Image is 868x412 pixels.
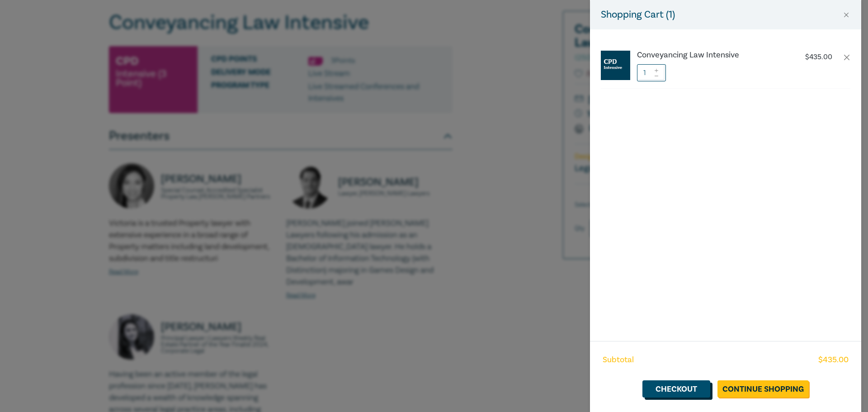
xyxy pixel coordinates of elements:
a: Continue Shopping [717,380,809,398]
a: Checkout [642,380,710,398]
p: $ 435.00 [805,53,832,62]
span: Subtotal [603,354,634,366]
button: Close [842,11,850,19]
span: $ 435.00 [818,354,849,366]
input: 1 [637,64,666,81]
h5: Shopping Cart ( 1 ) [601,7,675,22]
img: CPD%20Intensive.jpg [601,51,630,80]
a: Conveyancing Law Intensive [637,51,787,60]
